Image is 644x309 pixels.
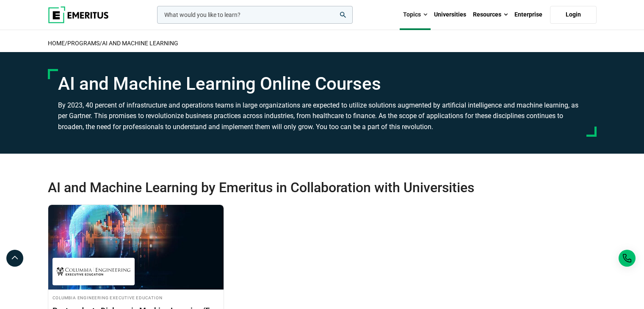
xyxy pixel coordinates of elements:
[102,40,178,47] a: AI and Machine Learning
[550,6,597,24] a: Login
[58,73,586,94] h1: AI and Machine Learning Online Courses
[57,262,130,281] img: Columbia Engineering Executive Education
[48,205,224,290] img: Postgraduate Diploma in Machine Learning (E-Learning) | Online AI and Machine Learning Course
[157,6,353,24] input: woocommerce-product-search-field-0
[48,40,65,47] a: home
[58,100,586,132] p: By 2023, 40 percent of infrastructure and operations teams in large organizations are expected to...
[48,179,542,196] h2: AI and Machine Learning by Emeritus in Collaboration with Universities
[48,34,597,52] h2: / /
[53,294,219,301] h4: Columbia Engineering Executive Education
[67,40,100,47] a: Programs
